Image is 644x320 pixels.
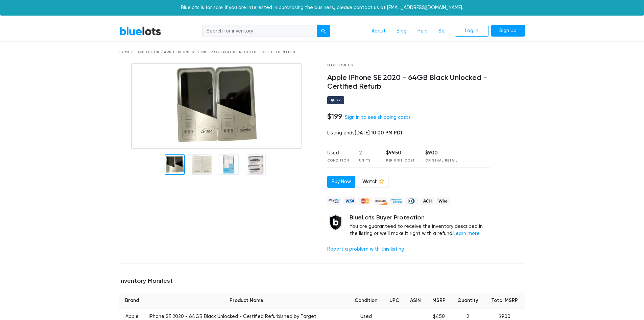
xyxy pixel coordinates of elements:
div: Electronics [327,63,491,68]
div: You are guaranteed to receive the inventory described in the listing or we'll make it right with ... [350,214,491,237]
img: buyer_protection_shield-3b65640a83011c7d3ede35a8e5a80bfdfaa6a97447f0071c1475b91a4b0b3d01.png [327,214,344,231]
img: mastercard-42073d1d8d11d6635de4c079ffdb20a4f30a903dc55d1612383a1b395dd17f39.png [358,197,372,205]
th: Total MSRP [484,293,525,308]
img: american_express-ae2a9f97a040b4b41f6397f7637041a5861d5f99d0716c09922aba4e24c8547d.png [389,197,403,205]
a: Watch [358,176,388,188]
div: $900 [425,149,458,157]
th: UPC [384,293,404,308]
th: Quantity [451,293,484,308]
div: Per Unit Cost [386,158,415,163]
h4: $199 [327,112,342,121]
a: Sell [433,25,452,38]
a: Blog [391,25,412,38]
input: Search for inventory [202,25,317,37]
a: About [366,25,391,38]
a: Log In [455,25,488,37]
h4: Apple iPhone SE 2020 - 64GB Black Unlocked - Certified Refurb [327,73,491,91]
img: ach-b7992fed28a4f97f893c574229be66187b9afb3f1a8d16a4691d3d3140a8ab00.png [421,197,434,205]
div: $99.50 [386,149,415,157]
div: Listing ends [327,129,491,137]
span: [DATE] 10:00 PM PDT [355,130,403,136]
div: Original Retail [425,158,458,163]
div: Units [359,158,376,163]
a: BlueLots [119,26,161,36]
img: visa-79caf175f036a155110d1892330093d4c38f53c55c9ec9e2c3a54a56571784bb.png [343,197,356,205]
th: Brand [119,293,145,308]
a: Learn more [453,231,480,236]
th: ASIN [405,293,427,308]
a: Help [412,25,433,38]
div: Condition [327,158,349,163]
a: Sign in to see shipping costs [345,114,411,120]
img: paypal_credit-80455e56f6e1299e8d57f40c0dcee7b8cd4ae79b9eccbfc37e2480457ba36de9.png [327,197,341,205]
h5: BlueLots Buyer Protection [350,214,491,221]
a: Sign Up [491,25,525,37]
img: diners_club-c48f30131b33b1bb0e5d0e2dbd43a8bea4cb12cb2961413e2f4250e06c020426.png [405,197,419,205]
img: discover-82be18ecfda2d062aad2762c1ca80e2d36a4073d45c9e0ffae68cd515fbd3d32.png [374,197,387,205]
img: 8282729d-4913-4e15-9a8b-9074eb28b259-1755094707.png [131,63,302,149]
a: Buy Now [327,176,355,188]
th: Condition [348,293,384,308]
th: Product Name [145,293,348,308]
th: MSRP [427,293,451,308]
div: Used [327,149,349,157]
div: 2 [359,149,376,157]
img: wire-908396882fe19aaaffefbd8e17b12f2f29708bd78693273c0e28e3a24408487f.png [436,197,450,205]
div: 72 [336,99,341,102]
div: Home / Liquidation / Apple iPhone SE 2020 - 64GB Black Unlocked - Certified Refurb [119,50,525,55]
a: Report a problem with this listing [327,246,404,252]
h5: Inventory Manifest [119,277,525,285]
